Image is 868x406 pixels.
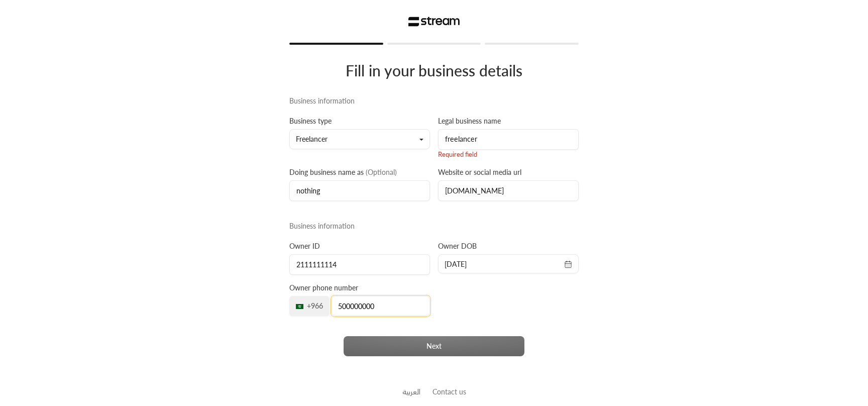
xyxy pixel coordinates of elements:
[408,17,460,27] img: Stream Logo
[289,283,358,293] label: Owner phone number
[289,116,332,126] label: Business type
[289,167,397,177] label: Doing business name as
[285,96,583,106] div: Business information
[438,167,521,177] label: Website or social media url
[285,221,583,231] div: Business information
[445,259,467,269] span: [DATE]
[438,150,579,160] div: Required field
[289,241,320,251] label: Owner ID
[432,387,466,396] a: Contact us
[289,129,430,149] button: Freelancer
[432,386,466,397] button: Contact us
[289,61,579,80] div: Fill in your business details
[438,241,477,251] label: Owner DOB
[402,382,420,401] a: العربية
[438,116,501,126] label: Legal business name
[289,296,330,316] div: +966
[445,259,572,269] button: [DATE]
[364,168,397,176] span: ( Optional )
